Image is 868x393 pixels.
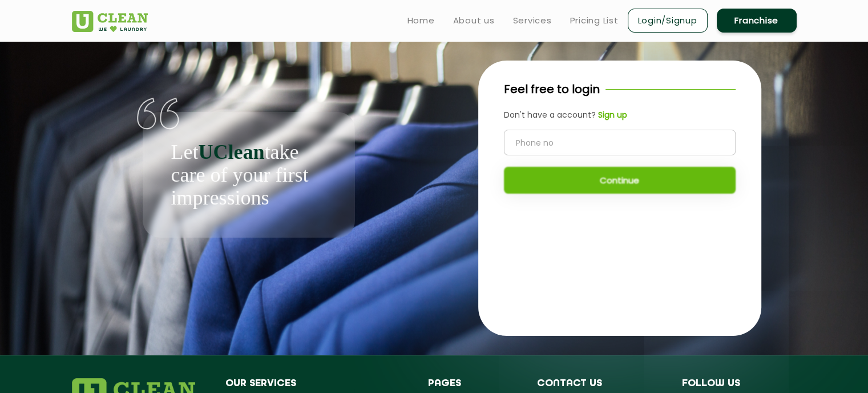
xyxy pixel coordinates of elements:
[513,14,552,27] a: Services
[72,11,148,32] img: UClean Laundry and Dry Cleaning
[171,141,326,209] p: Let take care of your first impressions
[717,9,797,33] a: Franchise
[504,109,596,121] span: Don't have a account?
[504,130,736,155] input: Phone no
[453,14,495,27] a: About us
[198,141,264,163] b: UClean
[598,109,627,121] b: Sign up
[570,14,619,27] a: Pricing List
[596,109,627,121] a: Sign up
[137,98,180,130] img: quote-img
[407,14,435,27] a: Home
[628,9,708,33] a: Login/Signup
[504,81,600,98] p: Feel free to login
